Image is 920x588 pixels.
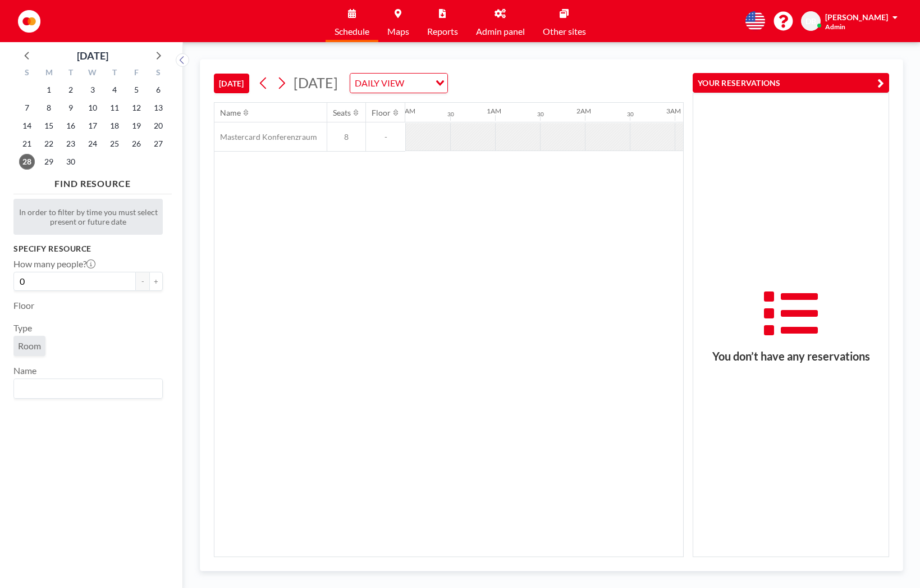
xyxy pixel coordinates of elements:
span: Tuesday, September 16, 2025 [63,118,79,134]
span: Thursday, September 25, 2025 [107,136,122,152]
span: Admin panel [476,27,525,36]
span: Tuesday, September 2, 2025 [63,82,79,98]
h4: FIND RESOURCE [13,174,172,189]
div: 3AM [666,107,681,115]
span: Tuesday, September 9, 2025 [63,100,79,116]
span: - [366,132,405,142]
div: 30 [447,111,454,118]
span: Saturday, September 27, 2025 [150,136,166,152]
span: Reports [427,27,458,36]
span: Sunday, September 28, 2025 [19,154,35,170]
div: 30 [627,111,634,118]
input: Search for option [15,381,156,396]
span: Monday, September 8, 2025 [41,100,57,116]
span: DAILY VIEW [353,76,406,90]
div: W [82,66,104,81]
div: Name [220,108,241,118]
div: 12AM [397,107,415,115]
span: Saturday, September 20, 2025 [150,118,166,134]
span: Saturday, September 13, 2025 [150,100,166,116]
h3: You don’t have any reservations [693,349,889,363]
span: Monday, September 29, 2025 [41,154,57,170]
span: Other sites [543,27,586,36]
h3: Specify resource [13,244,163,254]
span: Thursday, September 4, 2025 [107,82,122,98]
label: Type [13,322,32,334]
button: + [149,272,163,291]
span: Schedule [335,27,369,36]
span: Monday, September 1, 2025 [41,82,57,98]
button: [DATE] [214,74,249,93]
div: Search for option [14,379,162,398]
span: Maps [387,27,409,36]
span: Saturday, September 6, 2025 [150,82,166,98]
span: Wednesday, September 17, 2025 [85,118,100,134]
label: Name [13,365,36,376]
div: F [125,66,147,81]
span: Room [18,340,41,352]
span: Friday, September 26, 2025 [129,136,144,152]
div: 1AM [487,107,501,115]
span: Monday, September 22, 2025 [41,136,57,152]
span: Sunday, September 21, 2025 [19,136,35,152]
div: M [38,66,60,81]
input: Search for option [408,76,429,90]
span: 8 [327,132,365,142]
span: DB [805,16,816,26]
label: Floor [13,300,34,311]
span: Friday, September 5, 2025 [129,82,144,98]
div: Floor [372,108,391,118]
div: Search for option [350,74,447,93]
span: Sunday, September 14, 2025 [19,118,35,134]
span: Sunday, September 7, 2025 [19,100,35,116]
div: S [147,66,169,81]
label: How many people? [13,258,95,270]
button: YOUR RESERVATIONS [693,73,889,93]
span: [PERSON_NAME] [825,12,888,22]
span: Wednesday, September 24, 2025 [85,136,100,152]
img: organization-logo [18,10,40,33]
div: [DATE] [77,48,108,63]
span: Mastercard Konferenzraum [214,132,317,142]
span: Admin [825,22,845,31]
span: Tuesday, September 23, 2025 [63,136,79,152]
span: [DATE] [294,74,338,91]
span: Thursday, September 18, 2025 [107,118,122,134]
span: Wednesday, September 10, 2025 [85,100,100,116]
span: Friday, September 19, 2025 [129,118,144,134]
div: 30 [537,111,544,118]
div: Seats [333,108,351,118]
span: Thursday, September 11, 2025 [107,100,122,116]
div: In order to filter by time you must select present or future date [13,199,163,235]
button: - [136,272,149,291]
span: Monday, September 15, 2025 [41,118,57,134]
span: Tuesday, September 30, 2025 [63,154,79,170]
div: T [103,66,125,81]
span: Wednesday, September 3, 2025 [85,82,100,98]
div: T [60,66,82,81]
div: S [16,66,38,81]
span: Friday, September 12, 2025 [129,100,144,116]
div: 2AM [576,107,591,115]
